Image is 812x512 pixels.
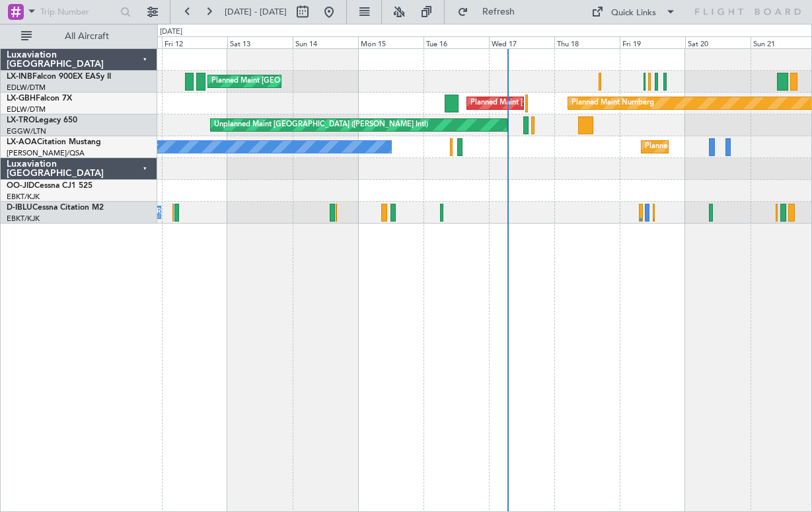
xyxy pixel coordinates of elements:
[7,126,46,136] a: EGGW/LTN
[685,36,751,48] div: Sat 20
[7,204,104,212] a: D-IBLUCessna Citation M2
[424,36,489,48] div: Tue 16
[7,95,36,103] span: LX-GBH
[7,73,111,81] a: LX-INBFalcon 900EX EASy II
[7,182,34,190] span: OO-JID
[7,105,46,114] a: EDLW/DTM
[7,116,77,124] a: LX-TROLegacy 650
[7,116,35,124] span: LX-TRO
[34,32,139,41] span: All Aircraft
[7,204,32,212] span: D-IBLU
[162,36,227,48] div: Fri 12
[554,36,620,48] div: Thu 18
[620,36,685,48] div: Fri 19
[211,71,420,91] div: Planned Maint [GEOGRAPHIC_DATA] ([GEOGRAPHIC_DATA])
[585,1,683,22] button: Quick Links
[7,214,40,224] a: EBKT/KJK
[160,26,182,38] div: [DATE]
[489,36,554,48] div: Wed 17
[611,7,656,20] div: Quick Links
[451,1,531,22] button: Refresh
[7,138,101,146] a: LX-AOACitation Mustang
[471,7,527,17] span: Refresh
[572,93,654,113] div: Planned Maint Nurnberg
[7,83,46,93] a: EDLW/DTM
[645,137,792,157] div: Planned Maint Nice ([GEOGRAPHIC_DATA])
[40,2,116,22] input: Trip Number
[7,95,72,103] a: LX-GBHFalcon 7X
[358,36,424,48] div: Mon 15
[227,36,293,48] div: Sat 13
[7,148,85,158] a: [PERSON_NAME]/QSA
[293,36,358,48] div: Sun 14
[225,6,287,18] span: [DATE] - [DATE]
[100,137,158,157] div: No Crew Chester
[7,182,92,190] a: OO-JIDCessna CJ1 525
[470,93,679,113] div: Planned Maint [GEOGRAPHIC_DATA] ([GEOGRAPHIC_DATA])
[7,192,40,202] a: EBKT/KJK
[15,26,143,47] button: All Aircraft
[214,115,428,135] div: Unplanned Maint [GEOGRAPHIC_DATA] ([PERSON_NAME] Intl)
[7,73,32,81] span: LX-INB
[7,138,37,146] span: LX-AOA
